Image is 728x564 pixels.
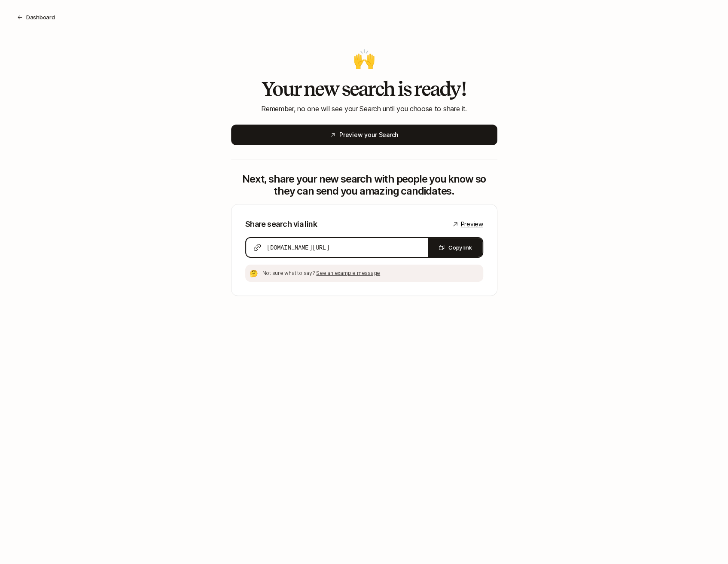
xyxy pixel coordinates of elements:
span: Preview [460,219,483,229]
span: See an example message [316,270,380,276]
p: Next, share your new search with people you know so they can send you amazing candidates. [231,173,497,197]
button: Copy link [428,238,482,257]
button: Dashboard [10,9,62,25]
p: Remember, no one will see your Search until you choose to share it. [231,103,497,114]
a: Preview [452,219,483,229]
button: Preview your Search [231,125,497,145]
p: Share search via link [245,218,317,230]
span: [DOMAIN_NAME][URL] [267,243,330,252]
h2: Your new search is ready! [231,78,497,100]
div: 🤔 [249,268,259,278]
p: Not sure what to say? [262,269,480,277]
p: 🙌 [231,50,497,68]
